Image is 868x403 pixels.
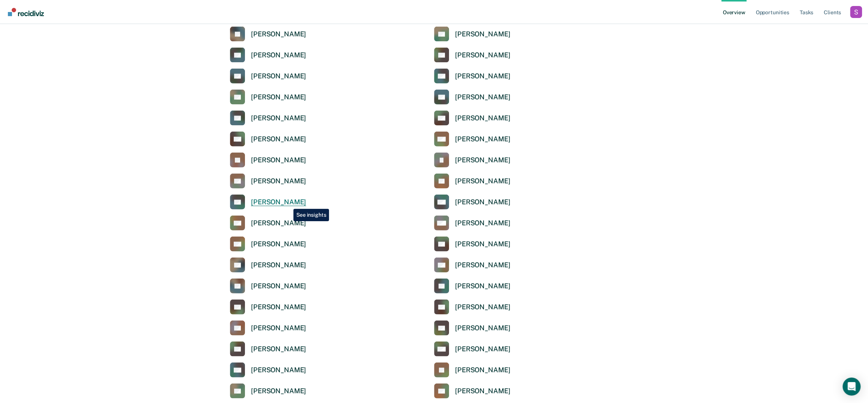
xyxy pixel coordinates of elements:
a: [PERSON_NAME] [230,300,306,315]
a: [PERSON_NAME] [230,258,306,273]
a: [PERSON_NAME] [434,111,510,126]
div: [PERSON_NAME] [455,114,510,123]
a: [PERSON_NAME] [230,237,306,252]
div: [PERSON_NAME] [455,345,510,354]
div: [PERSON_NAME] [455,93,510,102]
a: [PERSON_NAME] [434,258,510,273]
a: [PERSON_NAME] [230,174,306,189]
div: [PERSON_NAME] [455,324,510,333]
button: Profile dropdown button [850,6,862,18]
div: [PERSON_NAME] [455,219,510,228]
div: [PERSON_NAME] [251,324,306,333]
a: [PERSON_NAME] [230,195,306,210]
a: [PERSON_NAME] [434,216,510,231]
a: [PERSON_NAME] [230,321,306,336]
a: [PERSON_NAME] [434,174,510,189]
div: [PERSON_NAME] [455,156,510,165]
a: [PERSON_NAME] [434,69,510,84]
div: [PERSON_NAME] [455,303,510,312]
div: [PERSON_NAME] [251,30,306,39]
div: [PERSON_NAME] [251,177,306,186]
div: [PERSON_NAME] [251,198,306,207]
a: [PERSON_NAME] [434,195,510,210]
a: [PERSON_NAME] [230,153,306,168]
div: [PERSON_NAME] [455,261,510,270]
div: [PERSON_NAME] [455,387,510,396]
a: [PERSON_NAME] [434,48,510,63]
div: [PERSON_NAME] [455,51,510,60]
div: [PERSON_NAME] [251,51,306,60]
a: [PERSON_NAME] [230,342,306,357]
a: [PERSON_NAME] [230,132,306,147]
div: [PERSON_NAME] [455,282,510,291]
a: [PERSON_NAME] [230,69,306,84]
a: [PERSON_NAME] [230,27,306,42]
div: [PERSON_NAME] [251,366,306,375]
a: [PERSON_NAME] [230,90,306,105]
a: [PERSON_NAME] [230,279,306,294]
div: [PERSON_NAME] [455,72,510,81]
a: [PERSON_NAME] [434,153,510,168]
a: [PERSON_NAME] [434,363,510,378]
div: [PERSON_NAME] [251,240,306,249]
a: [PERSON_NAME] [230,216,306,231]
div: [PERSON_NAME] [455,240,510,249]
div: [PERSON_NAME] [455,30,510,39]
img: Recidiviz [8,8,44,16]
a: [PERSON_NAME] [434,132,510,147]
div: [PERSON_NAME] [251,93,306,102]
div: [PERSON_NAME] [251,303,306,312]
a: [PERSON_NAME] [434,300,510,315]
div: [PERSON_NAME] [455,366,510,375]
a: [PERSON_NAME] [230,111,306,126]
a: [PERSON_NAME] [434,321,510,336]
div: [PERSON_NAME] [455,135,510,144]
a: [PERSON_NAME] [230,384,306,399]
div: [PERSON_NAME] [251,114,306,123]
div: [PERSON_NAME] [251,282,306,291]
div: [PERSON_NAME] [251,219,306,228]
div: [PERSON_NAME] [251,156,306,165]
a: [PERSON_NAME] [230,48,306,63]
div: [PERSON_NAME] [251,72,306,81]
a: [PERSON_NAME] [434,342,510,357]
div: [PERSON_NAME] [455,177,510,186]
a: [PERSON_NAME] [434,237,510,252]
div: [PERSON_NAME] [455,198,510,207]
div: [PERSON_NAME] [251,345,306,354]
a: [PERSON_NAME] [434,384,510,399]
div: [PERSON_NAME] [251,135,306,144]
div: [PERSON_NAME] [251,261,306,270]
a: [PERSON_NAME] [230,363,306,378]
a: [PERSON_NAME] [434,27,510,42]
a: [PERSON_NAME] [434,90,510,105]
div: [PERSON_NAME] [251,387,306,396]
div: Open Intercom Messenger [842,378,860,396]
a: [PERSON_NAME] [434,279,510,294]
